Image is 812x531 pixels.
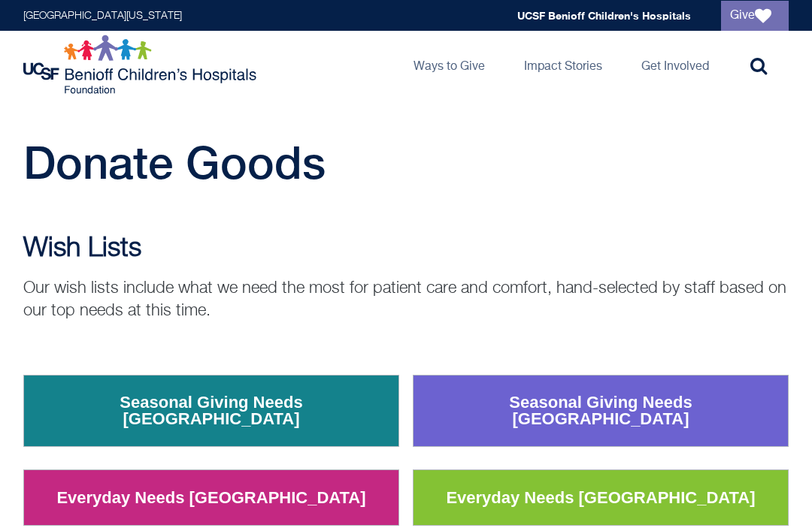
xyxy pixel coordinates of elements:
p: Our wish lists include what we need the most for patient care and comfort, hand-selected by staff... [23,277,789,322]
a: Give [721,1,789,31]
a: Seasonal Giving Needs [GEOGRAPHIC_DATA] [421,383,780,439]
a: Get Involved [629,31,721,98]
a: Everyday Needs [GEOGRAPHIC_DATA] [435,478,766,517]
h2: Wish Lists [23,234,789,264]
a: Everyday Needs [GEOGRAPHIC_DATA] [45,478,377,517]
a: UCSF Benioff Children's Hospitals [517,9,691,22]
a: Ways to Give [401,31,497,98]
img: Logo for UCSF Benioff Children's Hospitals Foundation [23,35,260,95]
span: Donate Goods [23,136,326,189]
a: Seasonal Giving Needs [GEOGRAPHIC_DATA] [32,383,391,439]
a: [GEOGRAPHIC_DATA][US_STATE] [23,11,182,21]
a: Impact Stories [512,31,614,98]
